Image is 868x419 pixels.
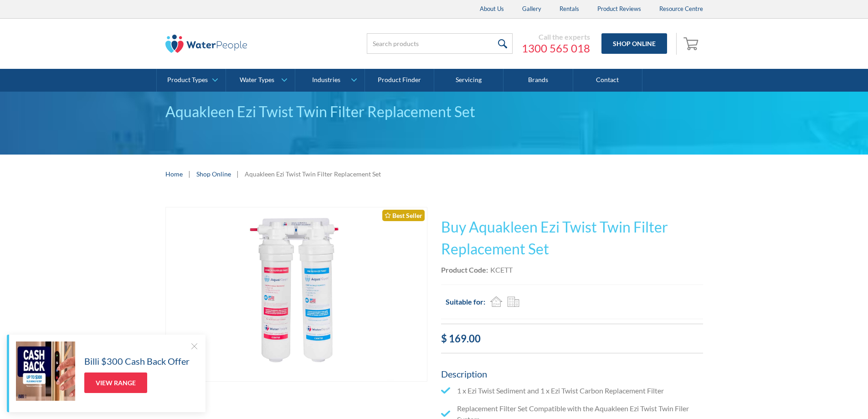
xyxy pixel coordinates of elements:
[713,275,868,385] iframe: podium webchat widget prompt
[446,296,485,307] h2: Suitable for:
[295,69,364,92] a: Industries
[165,101,703,123] div: Aquakleen Ezi Twist Twin Filter Replacement Set
[522,32,590,41] div: Call the experts
[367,33,513,54] input: Search products
[441,265,488,274] strong: Product Code:
[245,169,381,179] div: Aquakleen Ezi Twist Twin Filter Replacement Set
[165,35,247,53] img: The Water People
[382,210,425,221] div: Best Seller
[434,69,503,92] a: Servicing
[441,331,703,346] div: $ 169.00
[601,33,667,54] a: Shop Online
[236,168,240,179] div: |
[167,76,208,84] div: Product Types
[441,216,703,260] h1: Buy Aquakleen Ezi Twist Twin Filter Replacement Set
[196,169,231,179] a: Shop Online
[240,76,274,84] div: Water Types
[187,168,192,179] div: |
[683,36,701,51] img: shopping cart
[157,69,226,92] a: Product Types
[166,207,427,382] img: Aquakleen Ezi Twist Twin Filter Replacement Set
[441,367,703,381] h5: Description
[16,341,75,401] img: Billi $300 Cash Back Offer
[573,69,642,92] a: Contact
[490,264,513,275] div: KCETT
[503,69,573,92] a: Brands
[84,372,147,393] a: View Range
[312,76,340,84] div: Industries
[165,207,427,382] a: open lightbox
[441,385,703,396] li: 1 x Ezi Twist Sediment and 1 x Ezi Twist Carbon Replacement Filter
[777,373,868,419] iframe: podium webchat widget bubble
[84,354,190,368] h5: Billi $300 Cash Back Offer
[522,41,590,55] a: 1300 565 018
[365,69,434,92] a: Product Finder
[681,33,703,55] a: Open empty cart
[165,169,183,179] a: Home
[226,69,295,92] a: Water Types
